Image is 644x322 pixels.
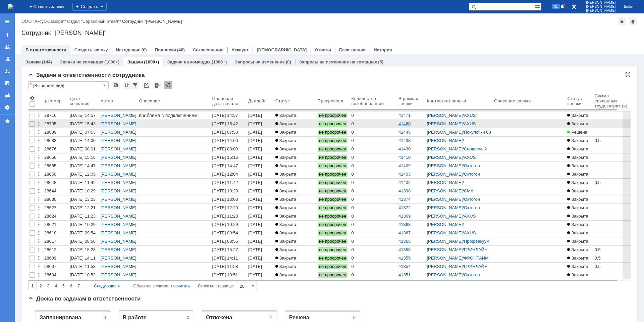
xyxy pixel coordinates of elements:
[25,47,66,52] a: В ответственности
[212,172,238,177] div: [DATE] 12:04
[48,98,62,103] div: Номер
[567,155,588,160] span: Закрыта
[318,163,347,169] span: не просрочен
[248,130,263,140] div: [DATE] 16:53
[212,205,238,210] div: [DATE] 12:20
[350,162,397,170] a: 0
[274,195,316,203] a: Закрыта
[248,155,263,165] div: [DATE] 15:16
[566,145,593,153] a: Закрыта
[247,187,274,195] a: [DATE] 10:29
[248,197,263,207] div: [DATE] 13:03
[566,153,593,162] a: Закрыта
[275,155,296,160] span: Закрыта
[274,162,316,170] a: Закрыта
[248,172,263,182] div: [DATE] 12:04
[352,138,396,143] div: 0
[100,138,136,143] a: [PERSON_NAME]
[25,59,41,64] a: Заявки
[398,130,411,135] a: 41445
[274,153,316,162] a: Закрыта
[595,138,638,143] div: 0.5
[142,81,150,89] div: Скопировать ссылку на список
[44,130,67,135] div: 28689
[427,146,488,157] a: Сервисный отдел
[248,163,263,174] div: [DATE] 14:47
[566,179,593,187] a: Закрыта
[248,138,263,148] div: [DATE] 14:00
[212,197,238,202] div: [DATE] 13:03
[352,146,396,152] div: 0
[100,163,136,168] a: [PERSON_NAME]
[164,81,172,89] div: Обновлять список
[593,179,639,187] a: 0.5
[464,155,476,160] a: AXUS
[275,138,296,143] span: Закрыта
[352,121,396,127] div: 0
[316,111,350,120] a: не просрочен
[131,81,139,89] div: Фильтрация...
[593,92,639,111] th: Сумма списанных трудозатрат (ч)
[567,197,588,202] span: Закрыта
[275,180,296,185] span: Закрыта
[70,96,92,106] div: Дата создания
[397,92,425,111] th: В рамках заявки
[350,120,397,128] a: 0
[100,121,136,126] a: [PERSON_NAME]
[464,113,476,118] a: AXUS
[247,170,274,178] a: [DATE] 12:04
[60,59,103,64] a: Заявки на командах
[44,180,67,185] div: 28648
[44,163,67,169] div: 28655
[247,204,274,212] a: [DATE] 12:20
[68,204,99,212] a: [DATE] 12:21
[593,137,639,145] a: 0.5
[212,163,238,168] div: [DATE] 14:47
[43,187,68,195] a: 28644
[318,172,347,177] span: не просрочен
[68,162,99,170] a: [DATE] 14:47
[212,121,238,126] div: [DATE] 15:42
[566,137,593,145] a: Закрыта
[274,92,316,111] th: Статус
[212,138,238,143] div: [DATE] 14:00
[316,145,350,153] a: не просрочен
[44,146,67,152] div: 28676
[211,120,247,128] a: [DATE] 15:42
[2,78,13,89] a: Мои согласования
[44,121,67,127] div: 28705
[68,128,99,136] a: [DATE] 07:53
[44,172,67,177] div: 28650
[211,137,247,145] a: [DATE] 14:00
[316,170,350,178] a: не просрочен
[316,195,350,203] a: не просрочен
[211,145,247,153] a: [DATE] 08:00
[274,120,316,128] a: Закрыта
[44,113,67,118] div: 28716
[274,187,316,195] a: Закрыта
[318,188,347,194] span: не просрочен
[100,172,136,177] a: [PERSON_NAME]
[43,111,68,120] a: 28716
[318,98,343,103] div: Просрочена
[566,120,593,128] a: Закрыта
[398,138,411,143] a: 41438
[629,17,637,26] div: Сделать домашней страницей
[398,121,411,126] a: 41460
[2,54,13,64] a: Заявки в моей ответственности
[274,128,316,136] a: Закрыта
[211,170,247,178] a: [DATE] 12:04
[8,4,13,9] a: Перейти на домашнюю страницу
[586,1,616,5] span: [PERSON_NAME]
[566,111,593,120] a: Закрыта
[595,93,632,108] div: Сумма списанных трудозатрат (ч)
[70,155,96,160] div: [DATE] 15:16
[2,30,13,40] a: Создать заявку
[595,180,638,185] div: 0.5
[352,197,396,202] div: 0
[316,120,350,128] a: не просрочен
[70,138,96,143] div: [DATE] 14:00
[247,195,274,203] a: [DATE] 13:03
[43,195,68,203] a: 28630
[248,180,263,190] div: [DATE] 11:42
